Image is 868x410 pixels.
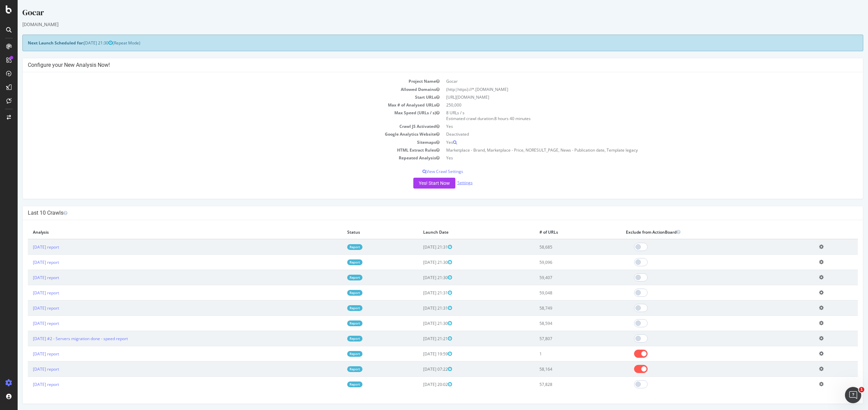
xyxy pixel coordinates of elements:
[10,85,425,93] td: Allowed Domains
[10,77,425,85] td: Project Name
[10,101,425,109] td: Max # of Analysed URLs
[477,116,513,121] span: 8 hours 40 minutes
[517,285,603,300] td: 59,048
[406,244,434,250] span: [DATE] 21:31
[603,225,797,239] th: Exclude from ActionBoard
[406,366,434,372] span: [DATE] 07:22
[15,366,41,372] a: [DATE] report
[10,210,840,216] h4: Last 10 Crawls
[406,320,434,326] span: [DATE] 21:30
[845,387,861,403] iframe: Intercom live chat
[5,35,846,51] div: (Repeat Mode)
[425,77,840,85] td: Gocar
[10,122,425,130] td: Crawl JS Activated
[5,21,846,28] div: [DOMAIN_NAME]
[425,130,840,138] td: Deactivated
[324,225,400,239] th: Status
[517,300,603,316] td: 58,749
[440,180,455,186] a: Settings
[10,93,425,101] td: Start URLs
[517,377,603,392] td: 57,828
[330,305,345,311] a: Report
[400,225,517,239] th: Launch Date
[517,331,603,346] td: 57,807
[406,336,434,341] span: [DATE] 21:21
[330,275,345,280] a: Report
[330,336,345,341] a: Report
[330,366,345,372] a: Report
[425,93,840,101] td: [URL][DOMAIN_NAME]
[15,244,41,250] a: [DATE] report
[425,109,840,122] td: 8 URLs / s Estimated crawl duration:
[10,225,324,239] th: Analysis
[330,382,345,387] a: Report
[10,146,425,154] td: HTML Extract Rules
[330,320,345,326] a: Report
[5,7,846,21] div: Gocar
[425,146,840,154] td: Marketplace - Brand, Marketplace - Price, NORESULT_PAGE, News - Publication date, Template legacy
[15,320,41,326] a: [DATE] report
[425,85,840,93] td: (http|https)://*.[DOMAIN_NAME]
[10,154,425,162] td: Repeated Analysis
[396,178,438,189] button: Yes! Start Now
[517,255,603,270] td: 59,096
[15,382,41,387] a: [DATE] report
[10,109,425,122] td: Max Speed (URLs / s)
[15,259,41,265] a: [DATE] report
[425,122,840,130] td: Yes
[406,275,434,280] span: [DATE] 21:30
[10,138,425,146] td: Sitemaps
[517,362,603,377] td: 58,164
[517,346,603,362] td: 1
[10,169,840,174] p: View Crawl Settings
[859,387,864,392] span: 1
[15,275,41,280] a: [DATE] report
[66,40,95,46] span: [DATE] 21:30
[517,316,603,331] td: 58,594
[330,351,345,357] a: Report
[406,305,434,311] span: [DATE] 21:31
[15,351,41,357] a: [DATE] report
[406,351,434,357] span: [DATE] 19:59
[517,239,603,255] td: 58,685
[10,62,840,69] h4: Configure your New Analysis Now!
[425,154,840,162] td: Yes
[330,290,345,296] a: Report
[517,270,603,285] td: 59,407
[10,130,425,138] td: Google Analytics Website
[10,40,66,46] strong: Next Launch Scheduled for:
[425,101,840,109] td: 250,000
[406,382,434,387] span: [DATE] 20:02
[406,259,434,265] span: [DATE] 21:30
[15,336,110,341] a: [DATE] #2 - Servers migration done - speed report
[15,305,41,311] a: [DATE] report
[330,259,345,265] a: Report
[406,290,434,296] span: [DATE] 21:31
[425,138,840,146] td: Yes
[15,290,41,296] a: [DATE] report
[330,244,345,250] a: Report
[517,225,603,239] th: # of URLs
